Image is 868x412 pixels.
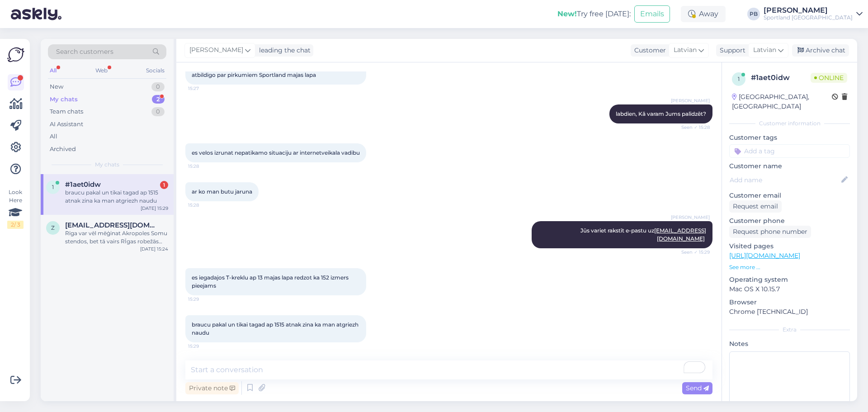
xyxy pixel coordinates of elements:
[188,343,222,350] span: 15:29
[557,9,631,19] div: Try free [DATE]:
[140,246,168,252] div: [DATE] 15:24
[751,72,811,83] div: # 1aet0idw
[729,133,850,142] p: Customer tags
[65,229,168,246] div: Rīga var vēl mēģinat Akropoles Somu stendos, bet tā vairs RĪgas robežās viņa nebūs pieejama.
[654,227,706,242] a: [EMAIL_ADDRESS][DOMAIN_NAME]
[729,226,811,238] div: Request phone number
[52,184,54,190] span: 1
[729,161,850,171] p: Customer name
[141,205,168,212] div: [DATE] 15:29
[729,275,850,284] p: Operating system
[50,107,83,116] div: Team chats
[189,45,243,55] span: [PERSON_NAME]
[255,46,311,55] div: leading the chat
[686,384,709,392] span: Send
[729,119,850,128] div: Customer information
[50,132,57,141] div: All
[729,242,850,251] p: Visited pages
[188,85,222,92] span: 15:27
[7,188,24,229] div: Look Here
[716,46,745,55] div: Support
[729,216,850,226] p: Customer phone
[50,145,76,154] div: Archived
[7,221,24,229] div: 2 / 3
[631,46,666,55] div: Customer
[188,163,222,170] span: 15:28
[753,45,776,55] span: Latvian
[580,227,706,242] span: Jūs variet rakstīt e-pastu uz
[747,8,760,20] div: PB
[144,65,166,76] div: Socials
[764,14,853,21] div: Sportland [GEOGRAPHIC_DATA]
[152,95,165,104] div: 2
[729,200,782,213] div: Request email
[557,9,577,18] b: New!
[634,5,670,23] button: Emails
[729,298,850,307] p: Browser
[729,326,850,334] div: Extra
[764,7,863,21] a: [PERSON_NAME]Sportland [GEOGRAPHIC_DATA]
[65,189,168,205] div: braucu pakal un tikai tagad ap 1515 atnak zina ka man atgriezh naudu
[185,360,712,379] textarea: To enrich screen reader interactions, please activate Accessibility in Grammarly extension settings
[729,263,850,271] p: See more ...
[676,249,710,256] span: Seen ✓ 15:29
[192,149,360,156] span: es velos izrunat nepatikamo situaciju ar internetveikala vadibu
[729,284,850,294] p: Mac OS X 10.15.7
[94,65,109,76] div: Web
[151,82,165,91] div: 0
[738,76,740,82] span: 1
[185,382,239,394] div: Private note
[616,110,706,117] span: labdien, Kā varam Jums palīdzēt?
[729,307,850,317] p: Chrome [TECHNICAL_ID]
[50,120,83,129] div: AI Assistant
[188,296,222,303] span: 15:29
[811,73,847,83] span: Online
[188,202,222,208] span: 15:28
[56,47,113,57] span: Search customers
[7,46,24,63] img: Askly Logo
[671,214,710,221] span: [PERSON_NAME]
[192,274,350,289] span: es iegadajos T-kreklu ap 13 majas lapa redzot ka 152 izmers pieejams
[671,97,710,104] span: [PERSON_NAME]
[729,339,850,349] p: Notes
[48,65,58,76] div: All
[50,82,63,91] div: New
[764,7,853,14] div: [PERSON_NAME]
[730,175,840,185] input: Add name
[51,224,55,231] span: z
[192,321,360,336] span: braucu pakal un tikai tagad ap 1515 atnak zina ka man atgriezh naudu
[729,191,850,200] p: Customer email
[732,92,832,111] div: [GEOGRAPHIC_DATA], [GEOGRAPHIC_DATA]
[95,161,119,169] span: My chats
[676,124,710,131] span: Seen ✓ 15:28
[50,95,78,104] div: My chats
[792,44,849,57] div: Archive chat
[160,181,168,189] div: 1
[674,45,697,55] span: Latvian
[729,251,800,260] a: [URL][DOMAIN_NAME]
[65,221,159,229] span: zcalberga@gmail.com
[729,144,850,158] input: Add a tag
[65,180,101,189] span: #1aet0idw
[681,6,726,22] div: Away
[192,188,252,195] span: ar ko man butu jaruna
[151,107,165,116] div: 0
